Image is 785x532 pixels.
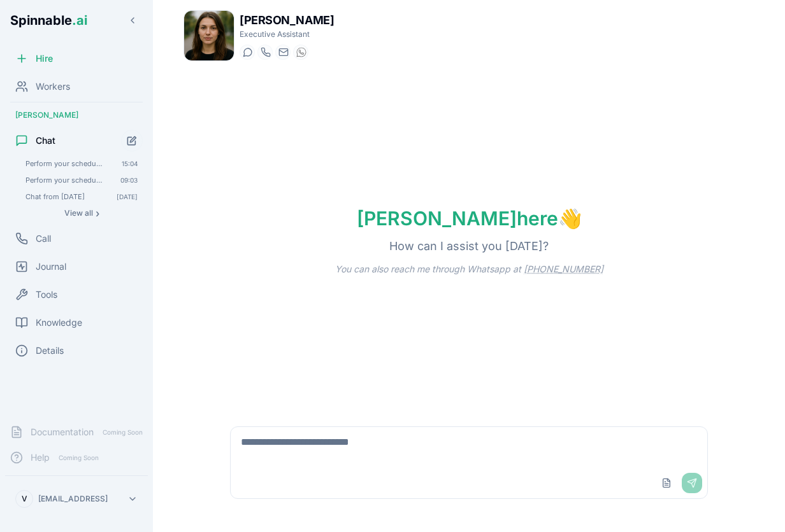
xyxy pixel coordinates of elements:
[36,80,70,93] span: Workers
[64,208,93,218] span: View all
[36,232,51,245] span: Call
[99,426,147,438] span: Coming Soon
[558,207,582,230] span: wave
[120,176,138,185] span: 09:03
[10,486,143,512] button: V[EMAIL_ADDRESS]
[36,344,64,357] span: Details
[25,159,104,168] span: Perform your scheduled afternoon email review: 1. Check Vasco Pedro's email inbox (vasco@spinnab...
[36,134,55,147] span: Chat
[36,316,82,329] span: Knowledge
[369,237,569,255] p: How can I assist you [DATE]?
[36,288,57,301] span: Tools
[55,452,103,464] span: Coming Soon
[96,208,99,218] span: ›
[117,192,138,201] span: [DATE]
[122,159,138,168] span: 15:04
[36,260,66,273] span: Journal
[5,105,148,125] div: [PERSON_NAME]
[293,45,308,60] button: WhatsApp
[72,13,87,28] span: .ai
[25,192,99,201] span: Chat from 08/10/2025
[38,494,108,504] p: [EMAIL_ADDRESS]
[31,426,94,438] span: Documentation
[20,206,143,221] button: Show all conversations
[25,176,103,185] span: Perform your scheduled morning email review: 1. Check Vasco Pedro's email inbox (vasco@spinnable...
[257,45,273,60] button: Start a call with Dana Allen
[315,263,624,276] p: You can also reach me through Whatsapp at
[10,13,87,28] span: Spinnable
[36,52,53,65] span: Hire
[336,207,602,230] h1: [PERSON_NAME] here
[240,45,255,60] button: Start a chat with Dana Allen
[184,11,234,60] img: Dana Allen
[22,494,27,504] span: V
[240,29,334,39] p: Executive Assistant
[524,263,603,274] a: [PHONE_NUMBER]
[31,451,50,464] span: Help
[296,47,306,57] img: WhatsApp
[275,45,291,60] button: Send email to dana.allen@getspinnable.ai
[121,130,143,151] button: Start new chat
[240,11,334,29] h1: [PERSON_NAME]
